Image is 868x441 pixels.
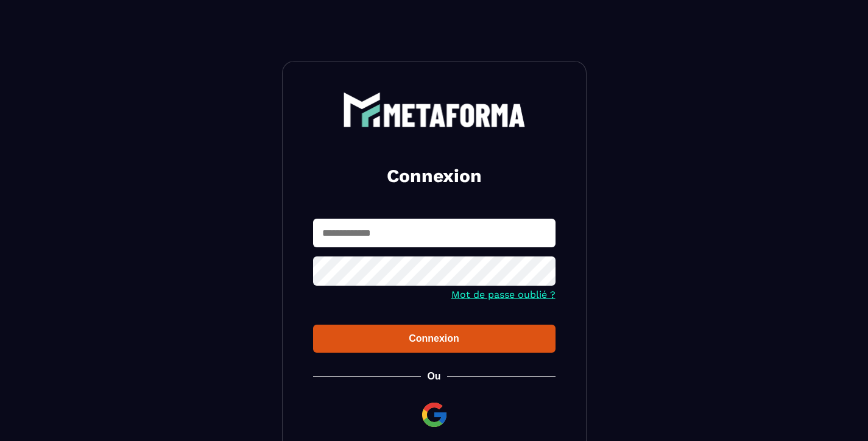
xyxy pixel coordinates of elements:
[427,371,440,382] p: Ou
[323,333,546,344] div: Connexion
[343,92,526,127] img: logo
[313,325,556,353] button: Connexion
[451,289,556,300] a: Mot de passe oublié ?
[420,400,449,429] img: google
[313,92,556,127] a: logo
[328,164,541,188] h2: Connexion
